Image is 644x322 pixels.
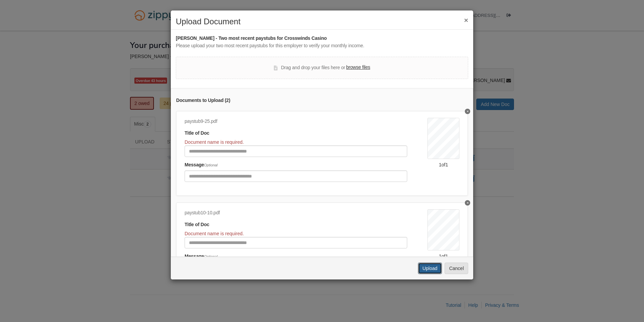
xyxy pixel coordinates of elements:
input: Document Title [185,237,407,248]
div: Document name is required. [185,139,407,145]
div: paystub9-25.pdf [185,118,407,125]
input: Include any comments on this document [185,170,407,182]
button: × [464,17,468,24]
button: Cancel [445,263,468,274]
label: Message [185,161,218,169]
div: [PERSON_NAME] - Two most recent paystubs for Crosswinds Casino [176,35,468,42]
div: 1 of 1 [427,161,459,168]
h2: Upload Document [176,17,468,26]
span: Optional [204,254,218,259]
span: Optional [204,163,218,167]
div: 1 of 1 [427,253,459,260]
button: Upload [418,263,442,274]
label: Title of Doc [185,130,209,137]
label: browse files [346,64,370,71]
div: paystub10-10.pdf [185,209,407,217]
label: Message [185,253,218,260]
input: Document Title [185,145,407,157]
div: Documents to Upload ( 2 ) [176,97,468,104]
button: Delete undefined [465,109,470,114]
div: Document name is required. [185,230,407,237]
div: Please upload your two most recent paystubs for this employer to verify your monthly income. [176,42,468,50]
button: Delete undefined [465,200,470,206]
label: Title of Doc [185,221,209,229]
div: Drag and drop your files here or [274,64,370,72]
